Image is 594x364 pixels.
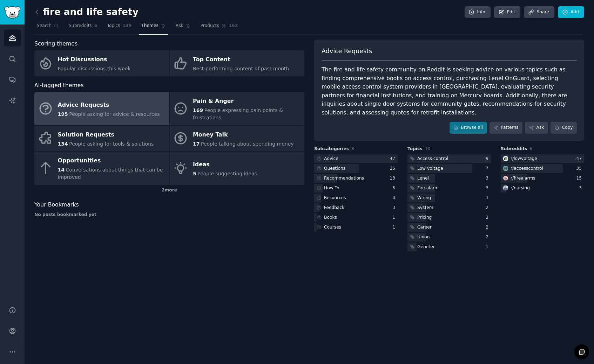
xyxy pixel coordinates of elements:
a: Pricing2 [407,213,491,222]
div: Recommendations [324,175,364,182]
div: 47 [390,156,398,162]
span: 163 [229,23,238,29]
div: 3 [486,175,491,182]
div: Pricing [417,215,432,221]
div: How To [324,185,339,191]
span: Topics [107,23,120,29]
div: Pain & Anger [193,96,301,107]
div: Advice [324,156,338,162]
span: Subreddits [501,146,527,152]
span: Ask [176,23,183,29]
span: 17 [193,141,200,147]
a: Browse all [450,122,487,134]
span: 10 [425,146,431,151]
div: Genetec [417,244,435,250]
div: 3 [486,185,491,191]
a: accesscontrolr/accesscontrol35 [501,164,584,173]
a: Recommendations13 [314,174,398,183]
img: GummySearch logo [4,6,20,19]
div: 15 [576,175,584,182]
div: 1 [486,244,491,250]
span: Popular discussions this week [58,66,131,71]
span: 8 [351,146,354,151]
a: Advice Requests195People asking for advice & resources [34,92,169,125]
div: r/ accesscontrol [511,166,543,172]
a: Access control9 [407,154,491,163]
a: Info [465,6,491,18]
div: Advice Requests [58,99,160,111]
span: Topics [407,146,423,152]
div: 4 [392,195,398,201]
a: Solution Requests134People asking for tools & solutions [34,126,169,152]
a: Themes [139,20,168,35]
div: 5 [392,185,398,191]
div: Wiring [417,195,431,201]
span: 14 [58,167,65,173]
a: Add [558,6,584,18]
a: Genetec1 [407,243,491,251]
span: People suggesting ideas [197,171,257,176]
div: 13 [390,175,398,182]
div: Lenel [417,175,429,182]
a: Wiring3 [407,194,491,202]
img: nursing [503,185,508,190]
div: 1 [392,224,398,231]
div: Solution Requests [58,129,154,140]
a: Union2 [407,233,491,241]
img: lowvoltage [503,156,508,161]
span: AI-tagged themes [34,81,84,90]
a: Feedback3 [314,203,398,212]
a: System2 [407,203,491,212]
a: Opportunities14Conversations about things that can be improved [34,152,169,185]
a: Low voltage7 [407,164,491,173]
a: Resources4 [314,194,398,202]
a: Share [524,6,554,18]
button: Copy [551,122,577,134]
a: Top ContentBest-performing content of past month [170,50,305,76]
span: Subcategories [314,146,349,152]
a: Ideas5People suggesting ideas [170,152,305,185]
span: People asking for tools & solutions [69,141,154,147]
a: Hot DiscussionsPopular discussions this week [34,50,169,76]
span: 5 [193,171,196,176]
div: Money Talk [193,129,294,140]
div: 9 [486,156,491,162]
a: Pain & Anger169People expressing pain points & frustrations [170,92,305,125]
div: 2 [486,224,491,231]
span: 134 [58,141,68,147]
div: 3 [579,185,584,191]
span: Best-performing content of past month [193,66,289,71]
a: Ask [525,122,548,134]
a: Courses1 [314,223,398,232]
span: 195 [58,111,68,117]
span: Conversations about things that can be improved [58,167,163,180]
a: Edit [494,6,520,18]
span: Subreddits [69,23,92,29]
a: lowvoltager/lowvoltage47 [501,154,584,163]
div: Courses [324,224,341,231]
a: How To5 [314,184,398,192]
div: r/ firealarms [511,175,535,182]
div: 35 [576,166,584,172]
div: Ideas [193,159,257,170]
div: 3 [392,205,398,211]
span: Your Bookmarks [34,201,79,209]
span: Scoring themes [34,40,77,48]
div: Questions [324,166,345,172]
span: People asking for advice & resources [69,111,160,117]
span: Themes [141,23,158,29]
div: 25 [390,166,398,172]
a: Patterns [490,122,522,134]
div: Resources [324,195,346,201]
div: Access control [417,156,448,162]
span: Advice Requests [322,47,372,56]
div: r/ lowvoltage [511,156,537,162]
a: Money Talk17People talking about spending money [170,126,305,152]
a: Career2 [407,223,491,232]
span: Products [201,23,219,29]
span: People expressing pain points & frustrations [193,107,283,120]
div: Top Content [193,54,289,65]
div: Low voltage [417,166,443,172]
div: 47 [576,156,584,162]
a: Fire alarm3 [407,184,491,192]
